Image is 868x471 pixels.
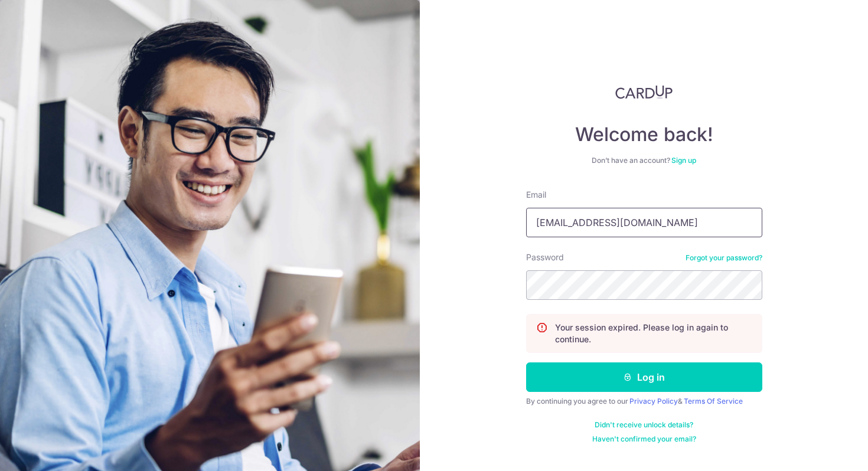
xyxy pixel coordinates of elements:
[555,322,752,345] p: Your session expired. Please log in again to continue.
[526,156,762,165] div: Don’t have an account?
[526,208,762,237] input: Enter your Email
[526,251,564,263] label: Password
[526,189,546,201] label: Email
[615,85,673,99] img: CardUp Logo
[526,362,762,392] button: Log in
[526,397,762,406] div: By continuing you agree to our &
[686,253,762,263] a: Forgot your password?
[526,123,762,146] h4: Welcome back!
[592,434,696,444] a: Haven't confirmed your email?
[684,397,743,405] a: Terms Of Service
[629,397,678,405] a: Privacy Policy
[595,420,693,430] a: Didn't receive unlock details?
[671,156,696,165] a: Sign up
